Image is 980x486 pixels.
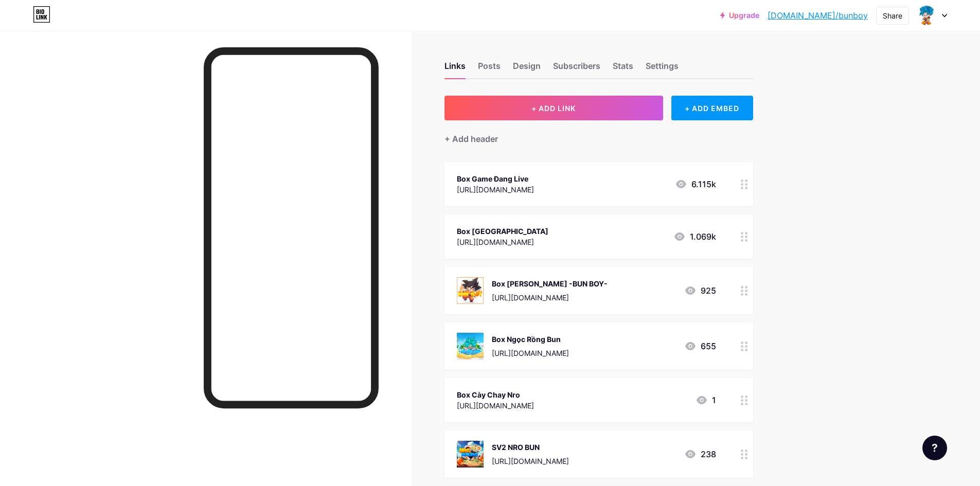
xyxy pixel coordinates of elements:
[671,96,753,120] div: + ADD EMBED
[478,60,501,78] div: Posts
[675,178,716,190] div: 6.115k
[457,237,548,247] div: [URL][DOMAIN_NAME]
[684,340,716,352] div: 655
[492,292,608,303] div: [URL][DOMAIN_NAME]
[492,442,569,453] div: SV2 NRO BUN
[457,389,534,400] div: Box Cày Chay Nro
[457,441,484,467] img: SV2 NRO BUN
[513,60,541,78] div: Design
[457,333,484,359] img: Box Ngọc Rồng Bun
[646,60,679,78] div: Settings
[457,184,534,195] div: [URL][DOMAIN_NAME]
[492,278,608,289] div: Box [PERSON_NAME] -BUN BOY-
[444,60,466,78] div: Links
[457,400,534,411] div: [URL][DOMAIN_NAME]
[492,456,569,466] div: [URL][DOMAIN_NAME]
[492,348,569,358] div: [URL][DOMAIN_NAME]
[684,284,716,297] div: 925
[457,226,548,237] div: Box [GEOGRAPHIC_DATA]
[531,104,576,113] span: + ADD LINK
[553,60,600,78] div: Subscribers
[883,10,902,21] div: Share
[492,334,569,345] div: Box Ngọc Rồng Bun
[457,173,534,184] div: Box Game Đang Live
[444,133,498,145] div: + Add header
[684,448,716,460] div: 238
[917,6,936,25] img: Gaming Hoàng
[696,394,716,406] div: 1
[768,9,868,22] a: [DOMAIN_NAME]/bunboy
[673,230,716,243] div: 1.069k
[720,11,759,20] a: Upgrade
[457,277,484,304] img: Box Gia Đình Của -BUN BOY-
[613,60,633,78] div: Stats
[444,96,663,120] button: + ADD LINK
